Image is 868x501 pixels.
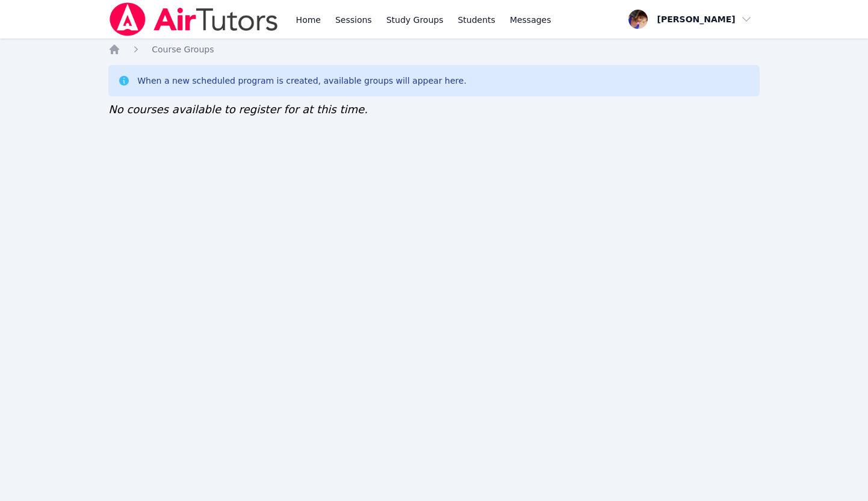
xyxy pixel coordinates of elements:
span: No courses available to register for at this time. [108,103,368,116]
a: Course Groups [152,43,214,55]
span: Course Groups [152,45,214,54]
img: Air Tutors [108,2,279,36]
span: Messages [510,14,551,26]
nav: Breadcrumb [108,43,760,55]
div: When a new scheduled program is created, available groups will appear here. [137,75,467,87]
